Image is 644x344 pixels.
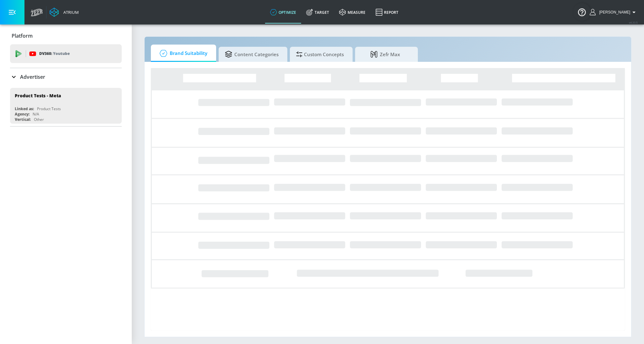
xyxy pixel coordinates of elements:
span: Content Categories [225,47,279,62]
a: Report [370,1,403,24]
p: DV360: [39,50,70,57]
div: Other [34,117,44,122]
div: Advertiser [10,68,122,86]
div: DV360: Youtube [10,44,122,63]
span: v 4.33.5 [629,21,638,24]
div: Atrium [61,9,79,15]
span: login as: samantha.yip@zefr.com [597,10,630,14]
a: Atrium [50,8,79,17]
div: Linked as: [15,106,34,111]
div: Product Tests [37,106,61,111]
div: Platform [10,27,122,45]
button: [PERSON_NAME] [590,8,638,16]
p: Youtube [53,50,70,57]
div: Product Tests - MetaLinked as:Product TestsAgency:N/AVertical:Other [10,88,122,124]
span: Custom Concepts [296,47,344,62]
div: N/A [33,111,39,117]
div: Vertical: [15,117,31,122]
div: Agency: [15,111,29,117]
a: optimize [265,1,301,24]
button: Open Resource Center [573,3,591,21]
a: Target [301,1,334,24]
div: Product Tests - Meta [15,93,61,99]
p: Advertiser [20,73,45,80]
a: measure [334,1,370,24]
span: Zefr Max [361,47,409,62]
p: Platform [12,32,33,39]
span: Brand Suitability [157,46,207,61]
